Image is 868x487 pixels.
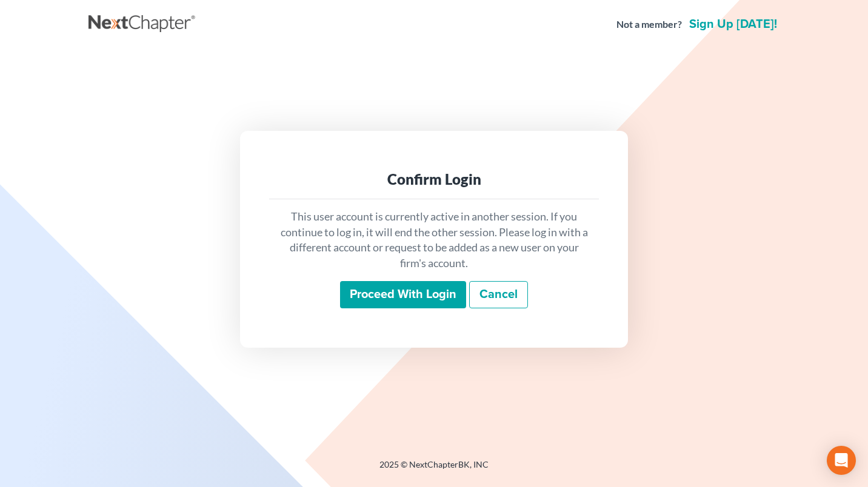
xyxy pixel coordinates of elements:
[827,446,856,475] div: Open Intercom Messenger
[279,170,589,189] div: Confirm Login
[616,18,682,31] strong: Not a member?
[687,18,780,30] a: Sign up [DATE]!
[469,281,528,309] a: Cancel
[88,459,780,480] div: 2025 © NextChapterBK, INC
[340,281,466,309] input: Proceed with login
[279,209,589,271] p: This user account is currently active in another session. If you continue to log in, it will end ...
